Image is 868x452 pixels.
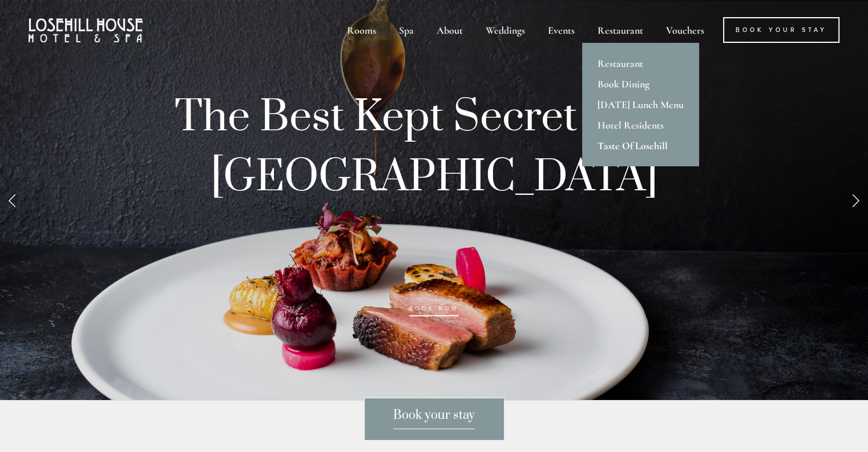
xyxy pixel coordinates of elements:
[29,18,143,42] img: Losehill House
[409,305,458,317] a: BOOK NOW
[337,17,386,43] div: Rooms
[426,17,473,43] div: About
[582,74,699,94] a: Book Dining
[582,53,699,74] a: Restaurant
[389,17,424,43] div: Spa
[656,17,714,43] a: Vouchers
[843,183,868,217] a: Next Slide
[723,17,839,43] a: Book Your Stay
[364,398,504,441] a: Book your stay
[538,17,585,43] div: Events
[582,135,699,156] a: Taste Of Losehill
[587,17,653,43] div: Restaurant
[582,115,699,135] a: Hotel Residents
[143,87,725,327] p: The Best Kept Secret in the [GEOGRAPHIC_DATA]
[393,407,475,429] span: Book your stay
[475,17,535,43] div: Weddings
[582,94,699,115] a: [DATE] Lunch Menu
